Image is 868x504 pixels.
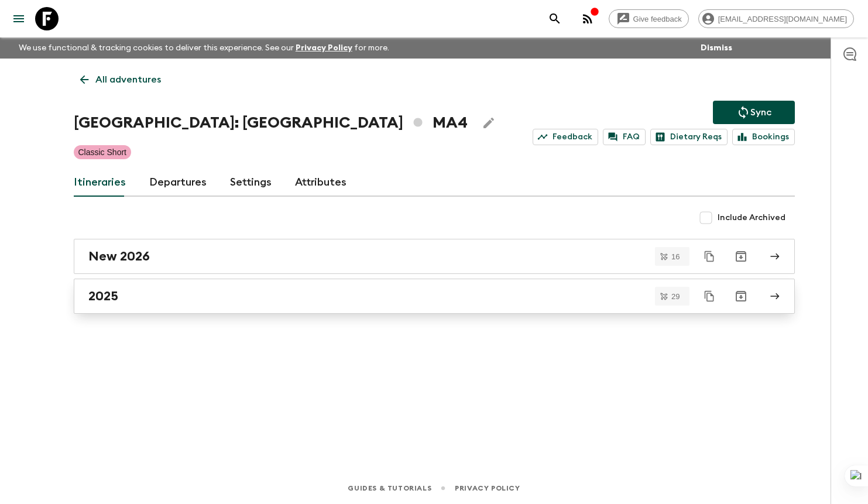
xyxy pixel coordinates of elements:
[533,129,598,145] a: Feedback
[74,239,795,274] a: New 2026
[698,9,854,28] div: [EMAIL_ADDRESS][DOMAIN_NAME]
[698,40,735,56] button: Dismiss
[88,249,150,264] h2: New 2026
[699,286,720,307] button: Duplicate
[609,9,689,28] a: Give feedback
[348,482,431,495] a: Guides & Tutorials
[230,169,272,197] a: Settings
[455,482,520,495] a: Privacy Policy
[664,253,687,260] span: 16
[74,68,167,91] a: All adventures
[603,129,646,145] a: FAQ
[74,169,126,197] a: Itineraries
[664,293,687,300] span: 29
[78,146,126,158] p: Classic Short
[729,284,753,308] button: Archive
[296,44,352,52] a: Privacy Policy
[650,129,728,145] a: Dietary Reqs
[699,246,720,267] button: Duplicate
[732,129,795,145] a: Bookings
[718,212,785,224] span: Include Archived
[729,245,753,268] button: Archive
[149,169,207,197] a: Departures
[88,289,118,304] h2: 2025
[750,105,771,119] p: Sync
[712,15,853,23] span: [EMAIL_ADDRESS][DOMAIN_NAME]
[713,101,795,124] button: Sync adventure departures to the booking engine
[74,111,468,135] h1: [GEOGRAPHIC_DATA]: [GEOGRAPHIC_DATA] MA4
[627,15,688,23] span: Give feedback
[7,7,30,30] button: menu
[543,7,567,30] button: search adventures
[477,111,500,135] button: Edit Adventure Title
[295,169,346,197] a: Attributes
[14,37,394,59] p: We use functional & tracking cookies to deliver this experience. See our for more.
[74,279,795,314] a: 2025
[95,73,161,87] p: All adventures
